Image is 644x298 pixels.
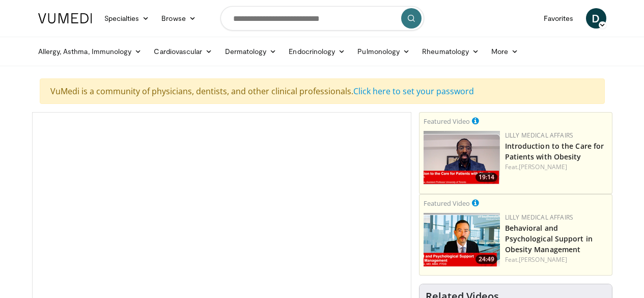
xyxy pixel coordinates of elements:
[424,117,470,126] small: Featured Video
[505,141,604,161] a: Introduction to the Care for Patients with Obesity
[155,8,202,29] a: Browse
[505,162,608,172] div: Feat.
[424,131,500,184] a: 19:14
[586,8,606,29] a: D
[424,213,500,266] a: 24:49
[505,213,574,222] a: Lilly Medical Affairs
[353,86,474,97] a: Click here to set your password
[505,223,593,254] a: Behavioral and Psychological Support in Obesity Management
[475,255,497,264] span: 24:49
[40,78,605,104] div: VuMedi is a community of physicians, dentists, and other clinical professionals.
[38,13,92,23] img: VuMedi Logo
[505,131,574,140] a: Lilly Medical Affairs
[519,255,567,264] a: [PERSON_NAME]
[416,41,485,62] a: Rheumatology
[283,41,351,62] a: Endocrinology
[475,173,497,182] span: 19:14
[485,41,524,62] a: More
[220,6,424,31] input: Search topics, interventions
[148,41,218,62] a: Cardiovascular
[424,131,500,184] img: acc2e291-ced4-4dd5-b17b-d06994da28f3.png.150x105_q85_crop-smart_upscale.png
[219,41,283,62] a: Dermatology
[424,213,500,266] img: ba3304f6-7838-4e41-9c0f-2e31ebde6754.png.150x105_q85_crop-smart_upscale.png
[424,199,470,208] small: Featured Video
[538,8,580,29] a: Favorites
[351,41,416,62] a: Pulmonology
[505,255,608,264] div: Feat.
[32,41,148,62] a: Allergy, Asthma, Immunology
[519,162,567,171] a: [PERSON_NAME]
[98,8,156,29] a: Specialties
